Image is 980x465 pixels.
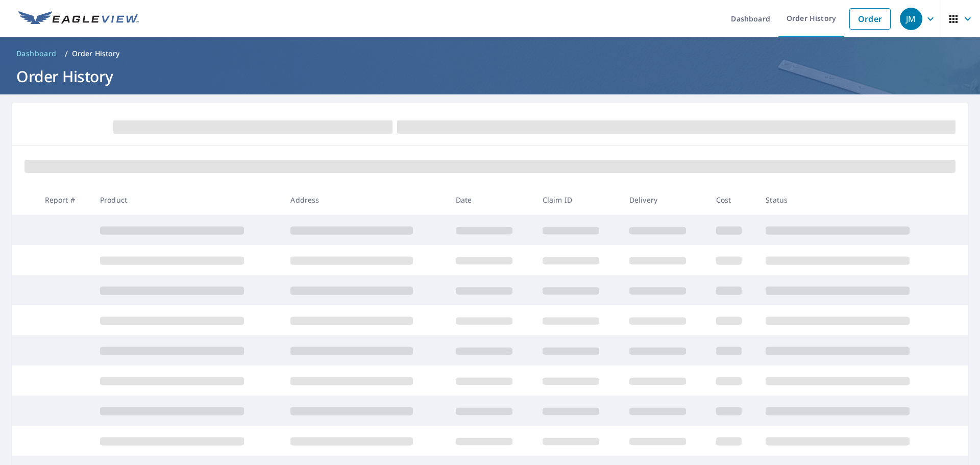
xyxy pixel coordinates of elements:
[65,47,68,60] li: /
[534,185,621,215] th: Claim ID
[16,48,57,59] span: Dashboard
[18,11,139,27] img: EV Logo
[12,66,968,87] h1: Order History
[757,185,948,215] th: Status
[621,185,708,215] th: Delivery
[448,185,534,215] th: Date
[849,8,891,30] a: Order
[92,185,282,215] th: Product
[282,185,447,215] th: Address
[12,45,968,62] nav: breadcrumb
[12,45,61,62] a: Dashboard
[72,48,120,59] p: Order History
[900,8,922,30] div: JM
[37,185,92,215] th: Report #
[708,185,758,215] th: Cost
